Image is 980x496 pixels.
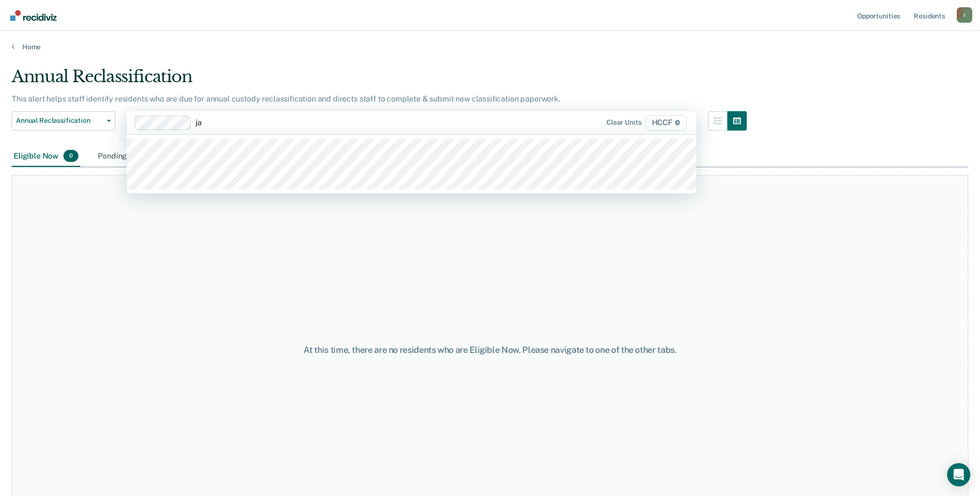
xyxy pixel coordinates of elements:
[16,117,103,125] span: Annual Reclassification
[957,7,972,23] div: t
[96,146,149,167] div: Pending2
[12,43,968,51] a: Home
[957,7,972,23] button: Profile dropdown button
[12,94,560,103] p: This alert helps staff identify residents who are due for annual custody reclassification and dir...
[251,345,729,355] div: At this time, there are no residents who are Eligible Now. Please navigate to one of the other tabs.
[947,463,970,486] div: Open Intercom Messenger
[606,118,642,127] div: Clear units
[12,146,80,167] div: Eligible Now0
[12,67,747,94] div: Annual Reclassification
[12,111,115,131] button: Annual Reclassification
[63,150,78,162] span: 0
[10,10,57,21] img: Recidiviz
[646,115,687,131] span: HCCF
